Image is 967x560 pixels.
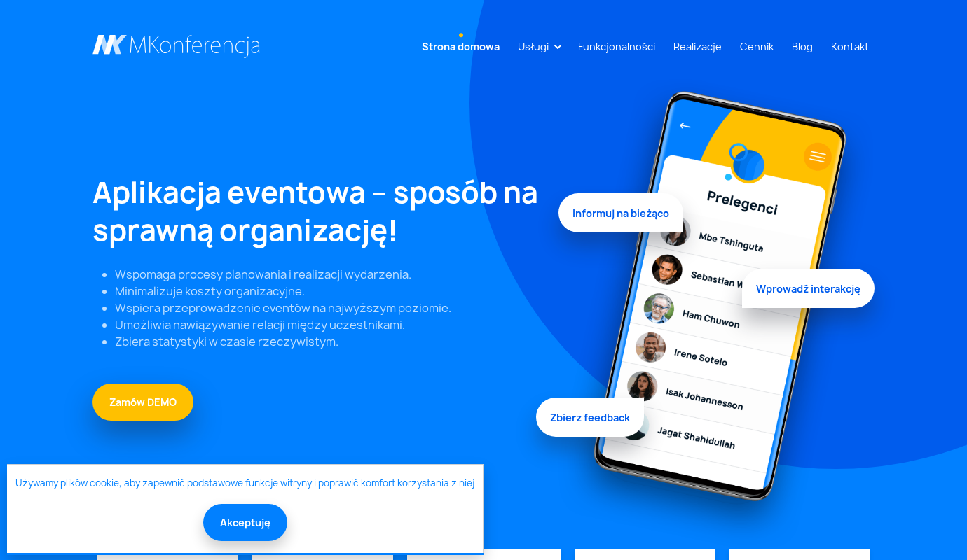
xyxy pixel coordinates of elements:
a: Zamów DEMO [92,384,193,421]
a: Blog [786,34,818,59]
a: Kontakt [825,34,875,59]
a: Realizacje [668,34,727,59]
a: Strona domowa [416,34,505,59]
span: Wprowadź interakcję [742,265,875,304]
li: Wspomaga procesy planowania i realizacji wydarzenia. [115,266,542,283]
span: Zbierz feedback [536,394,644,433]
a: Cennik [734,34,779,59]
button: Akceptuję [203,504,287,541]
li: Wspiera przeprowadzenie eventów na najwyższym poziomie. [115,300,542,316]
a: Używamy plików cookie, aby zapewnić podstawowe funkcje witryny i poprawić komfort korzystania z niej [15,477,474,491]
a: Funkcjonalności [572,34,661,59]
li: Umożliwia nawiązywanie relacji między uczestnikami. [115,316,542,333]
h1: Aplikacja eventowa – sposób na sprawną organizację! [92,174,542,249]
img: Graficzny element strony [558,78,875,549]
a: Usługi [512,34,554,59]
span: Informuj na bieżąco [558,197,683,237]
li: Zbiera statystyki w czasie rzeczywistym. [115,333,542,350]
li: Minimalizuje koszty organizacyjne. [115,283,542,300]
